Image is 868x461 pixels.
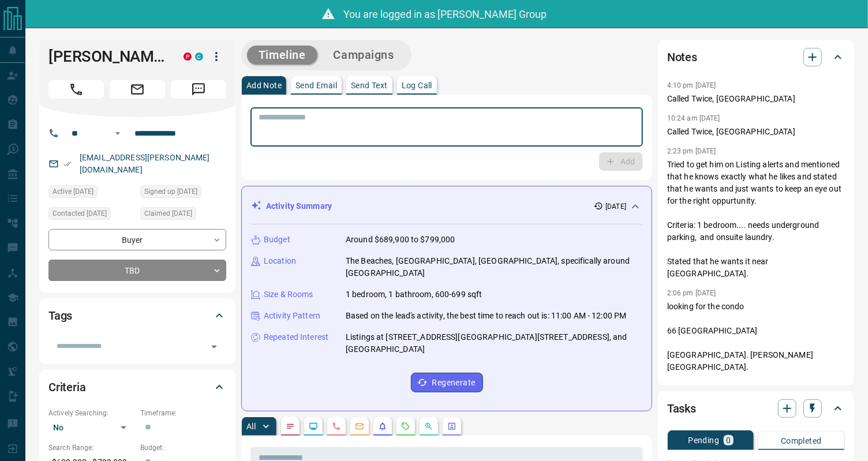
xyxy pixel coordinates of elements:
[48,47,166,66] h1: [PERSON_NAME]
[309,422,318,431] svg: Lead Browsing Activity
[605,201,626,212] p: [DATE]
[667,126,845,138] p: Called Twice, [GEOGRAPHIC_DATA]
[144,208,192,219] span: Claimed [DATE]
[48,260,226,281] div: TBD
[140,207,226,223] div: Fri Apr 25 2025
[286,422,295,431] svg: Notes
[80,153,210,174] a: [EMAIL_ADDRESS][PERSON_NAME][DOMAIN_NAME]
[344,8,547,20] span: You are logged in as [PERSON_NAME] Group
[53,186,93,197] span: Active [DATE]
[688,436,719,444] p: Pending
[667,147,716,155] p: 2:23 pm [DATE]
[48,378,86,396] h2: Criteria
[667,81,716,89] p: 4:10 pm [DATE]
[48,229,226,250] div: Buyer
[184,53,192,61] div: property.ca
[48,443,134,453] p: Search Range:
[264,331,328,343] p: Repeated Interest
[781,437,822,445] p: Completed
[351,81,388,89] p: Send Text
[378,422,387,431] svg: Listing Alerts
[667,114,720,122] p: 10:24 am [DATE]
[171,80,226,99] span: Message
[264,310,320,322] p: Activity Pattern
[144,186,197,197] span: Signed up [DATE]
[667,395,845,422] div: Tasks
[264,234,290,246] p: Budget
[195,53,203,61] div: condos.ca
[667,399,696,418] h2: Tasks
[402,81,432,89] p: Log Call
[346,310,627,322] p: Based on the lead's activity, the best time to reach out is: 11:00 AM - 12:00 PM
[667,43,845,71] div: Notes
[48,207,134,223] div: Wed Aug 13 2025
[332,422,341,431] svg: Calls
[346,234,455,246] p: Around $689,900 to $799,000
[110,80,165,99] span: Email
[206,339,222,355] button: Open
[140,185,226,201] div: Fri Apr 25 2025
[726,436,731,444] p: 0
[48,373,226,401] div: Criteria
[63,160,72,168] svg: Email Verified
[247,46,317,65] button: Timeline
[346,288,482,301] p: 1 bedroom, 1 bathroom, 600-699 sqft
[48,302,226,329] div: Tags
[264,288,313,301] p: Size & Rooms
[447,422,457,431] svg: Agent Actions
[140,443,226,453] p: Budget:
[667,159,845,280] p: Tried to get him on Listing alerts and mentioned that he knows exactly what he likes and stated t...
[355,422,364,431] svg: Emails
[667,48,697,66] h2: Notes
[48,418,134,437] div: No
[140,408,226,418] p: Timeframe:
[246,81,282,89] p: Add Note
[266,200,332,212] p: Activity Summary
[53,208,107,219] span: Contacted [DATE]
[251,196,642,217] div: Activity Summary[DATE]
[667,93,845,105] p: Called Twice, [GEOGRAPHIC_DATA]
[411,373,483,392] button: Regenerate
[322,46,406,65] button: Campaigns
[346,331,642,355] p: Listings at [STREET_ADDRESS][GEOGRAPHIC_DATA][STREET_ADDRESS], and [GEOGRAPHIC_DATA]
[48,80,104,99] span: Call
[424,422,433,431] svg: Opportunities
[346,255,642,279] p: The Beaches, [GEOGRAPHIC_DATA], [GEOGRAPHIC_DATA], specifically around [GEOGRAPHIC_DATA]
[48,408,134,418] p: Actively Searching:
[48,185,134,201] div: Mon Aug 18 2025
[111,126,125,140] button: Open
[295,81,337,89] p: Send Email
[667,289,716,297] p: 2:06 pm [DATE]
[246,422,256,430] p: All
[401,422,410,431] svg: Requests
[264,255,296,267] p: Location
[48,306,72,325] h2: Tags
